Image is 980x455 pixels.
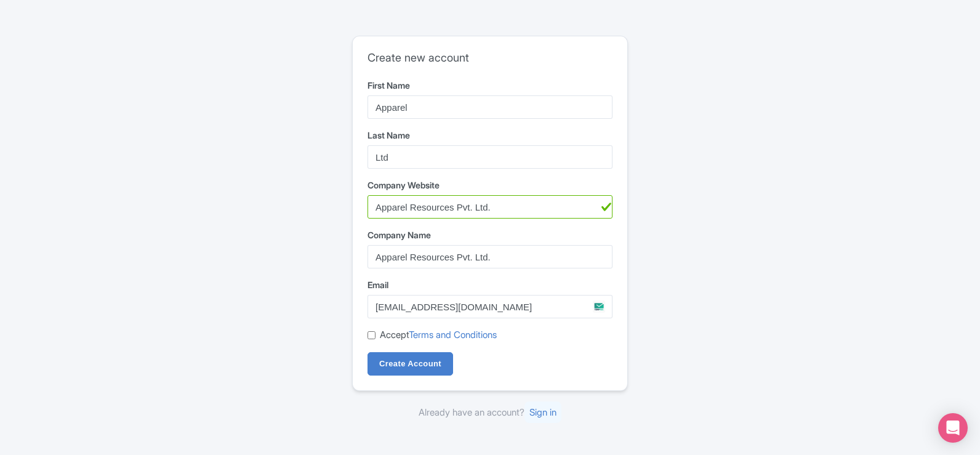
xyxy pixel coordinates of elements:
[367,129,612,142] label: Last Name
[352,406,628,420] div: Already have an account?
[367,278,612,291] label: Email
[367,195,612,219] input: example.com
[367,295,612,318] input: username@example.com
[524,401,561,423] a: Sign in
[367,179,612,191] label: Company Website
[409,329,497,340] a: Terms and Conditions
[367,51,612,65] h2: Create new account
[367,79,612,92] label: First Name
[367,352,453,376] input: Create Account
[938,413,968,443] div: Open Intercom Messenger
[380,328,497,342] label: Accept
[367,228,612,241] label: Company Name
